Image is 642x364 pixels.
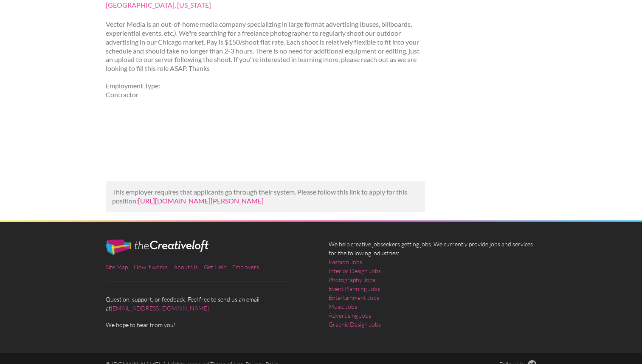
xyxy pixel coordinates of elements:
div: Question, support, or feedback. Feel free to send us an email at [98,240,321,329]
a: Photography Jobs [329,275,375,284]
p: Employment Type: Contractor [106,82,425,99]
a: Graphic Design Jobs [329,320,381,329]
p: Vector Media is an out-of-home media company specializing in large format advertising (buses, bil... [106,20,425,73]
a: Get Help [204,263,226,271]
a: Event Planning Jobs [329,284,380,293]
a: Music Jobs [329,302,357,311]
span: We hope to hear from you! [106,320,314,329]
a: Entertainment Jobs [329,293,379,302]
a: Employers [232,263,259,271]
span: [GEOGRAPHIC_DATA], [US_STATE] [106,0,425,10]
a: How it works [134,263,168,271]
p: This employer requires that applicants go through their system. Please follow this link to apply ... [112,188,419,206]
a: Fashion Jobs [329,257,362,266]
a: [URL][DOMAIN_NAME][PERSON_NAME] [138,197,264,205]
a: Advertising Jobs [329,311,371,320]
a: Site Map [106,263,128,271]
div: We help creative jobseekers getting jobs. We currently provide jobs and services for the followin... [321,240,544,336]
a: About Us [174,263,198,271]
a: [EMAIL_ADDRESS][DOMAIN_NAME] [111,305,209,312]
a: Interior Design Jobs [329,266,381,275]
img: The Creative Loft [106,240,208,255]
